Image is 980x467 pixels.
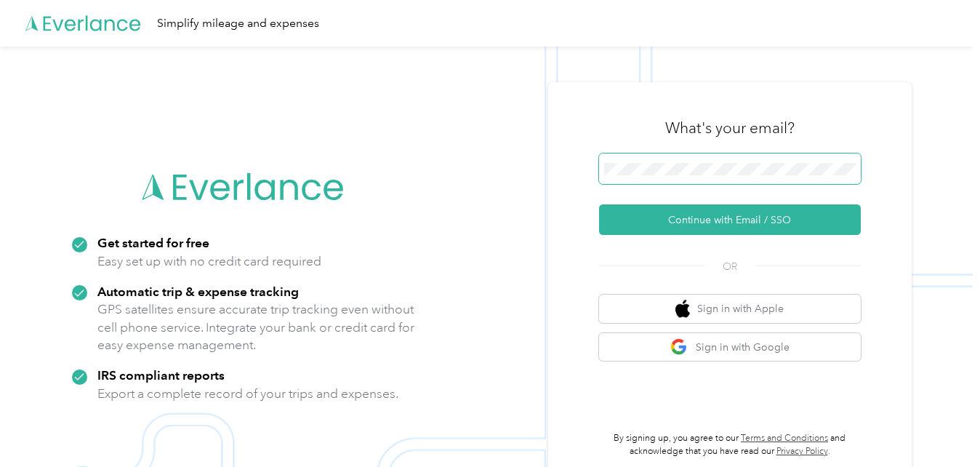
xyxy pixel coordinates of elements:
[776,446,828,457] a: Privacy Policy
[670,338,688,356] img: google logo
[97,300,415,354] p: GPS satellites ensure accurate trip tracking even without cell phone service. Integrate your bank...
[157,15,319,33] div: Simplify mileage and expenses
[675,300,690,318] img: apple logo
[665,118,795,138] h3: What's your email?
[97,235,209,250] strong: Get started for free
[97,284,299,299] strong: Automatic trip & expense tracking
[599,333,861,362] button: google logoSign in with Google
[599,295,861,323] button: apple logoSign in with Apple
[97,367,225,383] strong: IRS compliant reports
[97,385,398,403] p: Export a complete record of your trips and expenses.
[599,204,861,235] button: Continue with Email / SSO
[741,433,828,444] a: Terms and Conditions
[97,252,321,271] p: Easy set up with no credit card required
[599,432,861,458] p: By signing up, you agree to our and acknowledge that you have read our .
[704,259,755,274] span: OR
